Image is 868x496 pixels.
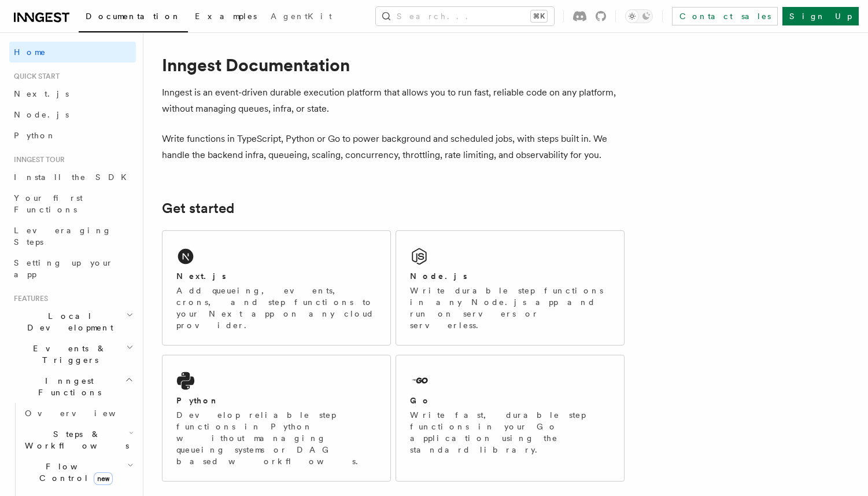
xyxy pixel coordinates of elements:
[162,355,391,482] a: PythonDevelop reliable step functions in Python without managing queueing systems or DAG based wo...
[162,200,234,216] a: Get started
[14,258,113,279] span: Setting up your app
[162,131,625,163] p: Write functions in TypeScript, Python or Go to power background and scheduled jobs, with steps bu...
[9,306,136,338] button: Local Development
[396,355,625,482] a: GoWrite fast, durable step functions in your Go application using the standard library.
[9,155,65,164] span: Inngest tour
[20,461,127,484] span: Flow Control
[162,84,625,117] p: Inngest is an event-driven durable execution platform that allows you to run fast, reliable code ...
[9,188,136,220] a: Your first Functions
[86,12,181,21] span: Documentation
[9,252,136,285] a: Setting up your app
[14,89,69,98] span: Next.js
[20,456,136,488] button: Flow Controlnew
[176,285,376,331] p: Add queueing, events, crons, and step functions to your Next app on any cloud provider.
[672,7,778,25] a: Contact sales
[176,270,226,282] h2: Next.js
[410,285,610,331] p: Write durable step functions in any Node.js app and run on servers or serverless.
[176,409,376,467] p: Develop reliable step functions in Python without managing queueing systems or DAG based workflows.
[9,338,136,370] button: Events & Triggers
[14,226,112,247] span: Leveraging Steps
[14,193,83,214] span: Your first Functions
[9,220,136,252] a: Leveraging Steps
[410,395,431,406] h2: Go
[20,428,129,451] span: Steps & Workflows
[14,110,69,119] span: Node.js
[20,403,136,424] a: Overview
[195,12,257,21] span: Examples
[9,167,136,188] a: Install the SDK
[9,83,136,104] a: Next.js
[625,9,653,23] button: Toggle dark mode
[782,7,859,25] a: Sign Up
[396,230,625,346] a: Node.jsWrite durable step functions in any Node.js app and run on servers or serverless.
[162,230,391,346] a: Next.jsAdd queueing, events, crons, and step functions to your Next app on any cloud provider.
[9,42,136,63] a: Home
[410,409,610,455] p: Write fast, durable step functions in your Go application using the standard library.
[79,3,188,32] a: Documentation
[162,54,625,75] h1: Inngest Documentation
[9,294,48,303] span: Features
[264,3,339,31] a: AgentKit
[9,125,136,146] a: Python
[531,10,547,22] kbd: ⌘K
[25,409,144,418] span: Overview
[14,46,46,58] span: Home
[20,424,136,456] button: Steps & Workflows
[271,12,332,21] span: AgentKit
[9,72,60,81] span: Quick start
[9,343,126,366] span: Events & Triggers
[376,7,554,25] button: Search...⌘K
[188,3,264,31] a: Examples
[176,395,219,406] h2: Python
[9,104,136,125] a: Node.js
[9,310,126,333] span: Local Development
[9,375,125,398] span: Inngest Functions
[410,270,467,282] h2: Node.js
[14,131,56,140] span: Python
[94,472,113,485] span: new
[9,370,136,403] button: Inngest Functions
[14,172,134,182] span: Install the SDK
